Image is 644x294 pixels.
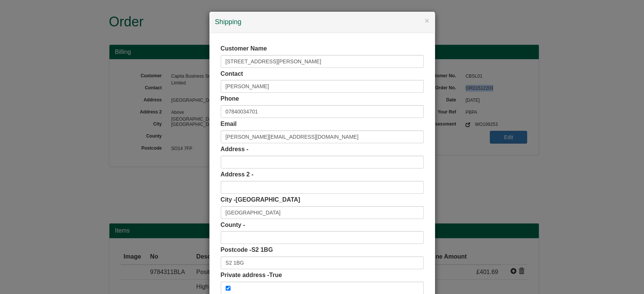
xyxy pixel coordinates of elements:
[221,221,245,230] label: County -
[236,196,300,203] span: [GEOGRAPHIC_DATA]
[221,170,254,179] label: Address 2 -
[221,196,300,204] label: City -
[251,247,273,253] span: S2 1BG
[221,95,239,103] label: Phone
[215,17,429,27] h4: Shipping
[221,70,243,78] label: Contact
[221,271,282,280] label: Private address -
[269,272,282,278] span: True
[221,145,249,154] label: Address -
[221,120,237,129] label: Email
[221,246,273,254] label: Postcode -
[424,17,429,24] button: ×
[221,44,267,53] label: Customer Name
